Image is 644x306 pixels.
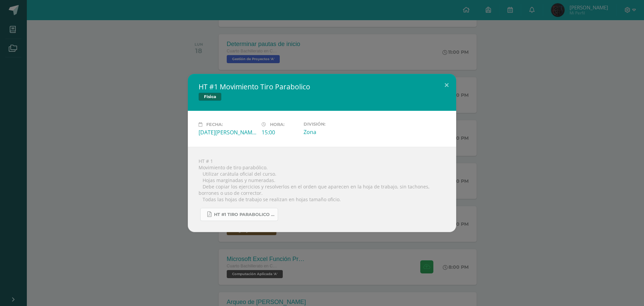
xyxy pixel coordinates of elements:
span: Fecha: [206,122,223,127]
span: Hora: [270,122,284,127]
h2: HT #1 Movimiento Tiro Parabolico [199,82,445,91]
div: Zona [304,128,361,136]
label: División: [304,122,361,127]
div: [DATE][PERSON_NAME] [199,129,256,136]
button: Close (Esc) [437,74,456,97]
div: 15:00 [262,129,298,136]
a: HT #1 tiro parabolico 4U.pdf [200,208,278,221]
span: Física [199,93,221,101]
div: HT # 1 Movimiento de tiro parabólico.  Utilizar carátula oficial del curso.  Hojas marginadas y... [188,147,456,232]
span: HT #1 tiro parabolico 4U.pdf [214,212,274,217]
